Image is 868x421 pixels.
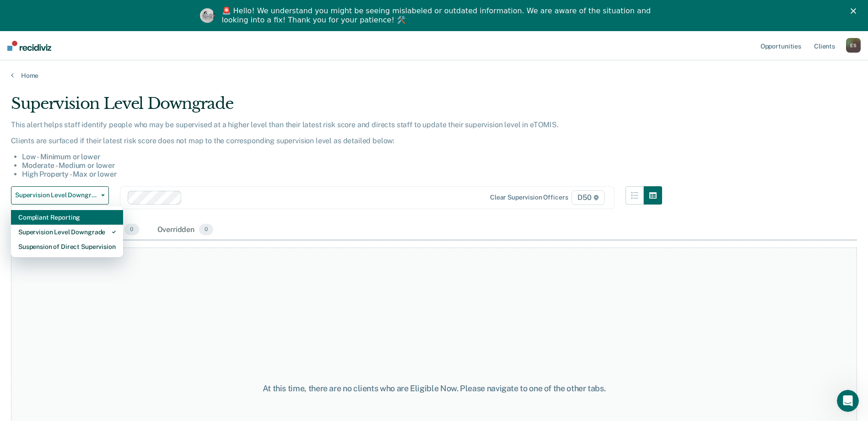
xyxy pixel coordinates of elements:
div: Compliant Reporting [18,210,116,225]
a: Home [11,71,857,80]
span: Supervision Level Downgrade [15,191,97,199]
div: 🚨 Hello! We understand you might be seeing mislabeled or outdated information. We are aware of th... [222,6,654,25]
span: 0 [124,224,139,236]
div: Overridden0 [156,220,216,240]
img: Recidiviz [7,41,51,51]
div: E S [846,38,861,53]
div: Close [851,8,860,14]
li: High Property - Max or lower [22,170,662,178]
a: Opportunities [759,31,803,60]
div: Supervision Level Downgrade [18,225,116,239]
div: At this time, there are no clients who are Eligible Now. Please navigate to one of the other tabs. [223,383,646,394]
div: Supervision Level Downgrade [11,94,662,120]
a: Clients [812,31,837,60]
button: Supervision Level Downgrade [11,186,109,205]
img: Profile image for Kim [200,8,215,23]
span: 0 [199,224,213,236]
span: D50 [571,190,604,205]
iframe: Intercom live chat [837,390,859,412]
p: Clients are surfaced if their latest risk score does not map to the corresponding supervision lev... [11,136,662,145]
li: Moderate - Medium or lower [22,161,662,170]
button: ES [846,38,861,53]
li: Low - Minimum or lower [22,152,662,161]
div: Suspension of Direct Supervision [18,239,116,254]
div: Clear supervision officers [490,194,568,201]
p: This alert helps staff identify people who may be supervised at a higher level than their latest ... [11,120,662,129]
